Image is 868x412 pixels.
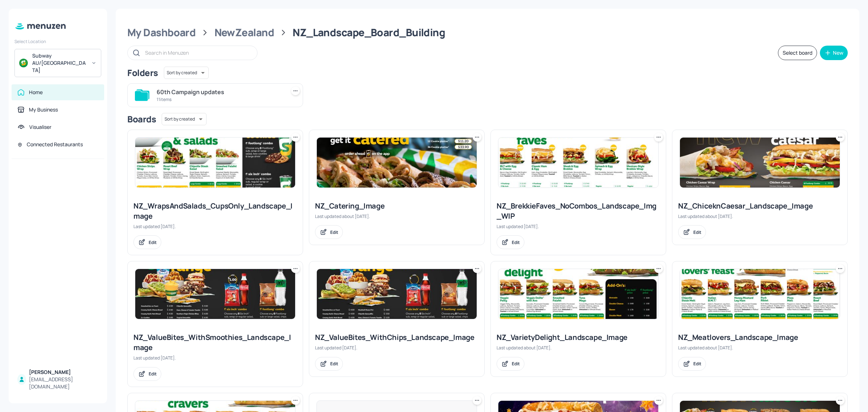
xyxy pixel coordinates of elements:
div: NZ_Meatlovers_Landscape_Image [678,332,842,342]
div: My Business [29,106,58,113]
div: NewZealand [214,26,274,39]
div: Last updated about [DATE]. [678,345,842,351]
div: Sort by created [162,112,207,126]
div: 11 items [157,96,282,102]
div: Last updated about [DATE]. [678,213,842,219]
img: 2025-07-15-1752554207385iyeg9sgfemd.jpeg [680,138,840,188]
button: New [820,46,848,60]
div: [EMAIL_ADDRESS][DOMAIN_NAME] [29,376,98,390]
div: Last updated [DATE]. [133,355,297,361]
div: Last updated [DATE]. [497,223,660,230]
div: NZ_WrapsAndSalads_CupsOnly_Landscape_Image [133,201,297,221]
div: Home [29,89,43,96]
div: NZ_VarietyDelight_Landscape_Image [497,332,660,342]
div: Last updated about [DATE]. [497,345,660,351]
div: Boards [127,113,156,125]
div: Connected Restaurants [27,141,83,148]
div: Folders [127,67,158,79]
div: Edit [330,361,338,367]
div: Last updated [DATE]. [133,223,297,230]
img: 2025-08-13-1755052943531tuvh3blhx1.jpeg [498,138,658,188]
div: Visualiser [29,123,51,131]
div: 60th Campaign updates [157,88,282,96]
div: Last updated [DATE]. [315,345,478,351]
div: NZ_ValueBites_WithChips_Landscape_Image [315,332,478,342]
input: Search in Menuzen [145,47,250,58]
img: 2025-08-03-17542627296232exojdw7q4i.jpeg [135,138,295,188]
div: Edit [693,229,701,235]
img: avatar [19,59,28,67]
div: Edit [693,361,701,367]
div: Edit [149,371,157,377]
div: Edit [512,239,520,245]
img: 2025-07-02-1751430481948bzlgep1s3fh.jpeg [680,269,840,319]
img: 2025-08-06-1754520784707brzraa7x33.jpeg [135,269,295,319]
div: NZ_Landscape_Board_Building [293,26,445,39]
div: Edit [512,361,520,367]
div: My Dashboard [127,26,196,39]
div: Edit [330,229,338,235]
img: 2025-07-02-1751432555606rwsy9ai2mkf.jpeg [498,269,658,319]
div: New [833,50,843,55]
img: 2025-07-16-1752628906277ax8q84zcqxf.jpeg [317,138,477,188]
div: NZ_BrekkieFaves_NoCombos_Landscape_Img_WIP [497,201,660,221]
div: Edit [149,239,157,245]
div: Sort by created [164,66,209,80]
div: Last updated about [DATE]. [315,213,478,219]
div: Subway AU/[GEOGRAPHIC_DATA] [32,52,87,74]
button: Select board [778,46,817,60]
div: NZ_ValueBites_WithSmoothies_Landscape_Image [133,332,297,353]
div: Select Location [14,38,101,45]
div: NZ_Catering_Image [315,201,478,211]
div: NZ_ChiceknCaesar_Landscape_Image [678,201,842,211]
div: [PERSON_NAME] [29,369,98,376]
img: 2025-07-29-17538305239160zh9yyp7r3h.jpeg [317,269,477,319]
